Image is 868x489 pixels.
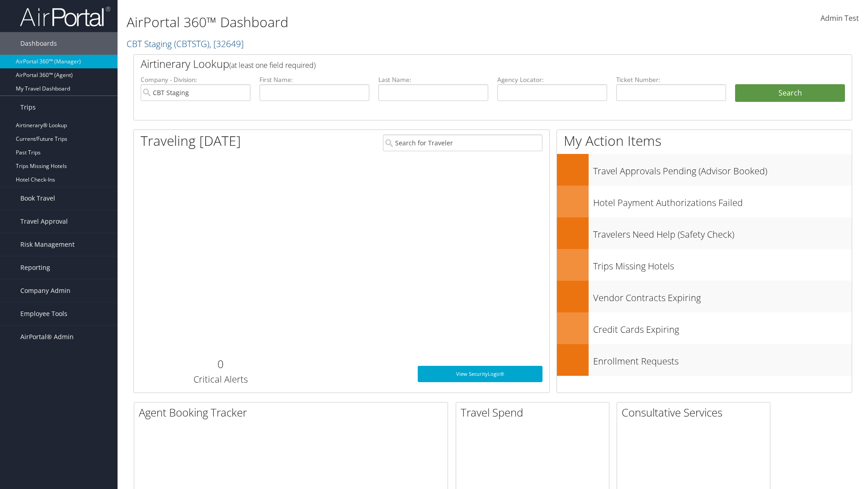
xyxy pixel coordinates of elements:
[20,6,110,27] img: airportal-logo.png
[20,256,50,279] span: Reporting
[141,131,241,150] h1: Traveling [DATE]
[557,186,852,217] a: Hotel Payment Authorizations Failed
[20,187,55,210] span: Book Travel
[141,56,785,72] h2: Airtinerary Lookup
[418,366,542,382] a: View SecurityLogic®
[593,287,852,304] h3: Vendor Contracts Expiring
[383,134,542,151] input: Search for Traveler
[20,279,71,302] span: Company Admin
[20,233,75,256] span: Risk Management
[127,38,244,50] a: CBT Staging
[557,281,852,312] a: Vendor Contracts Expiring
[497,75,607,84] label: Agency Locator:
[20,326,74,348] span: AirPortal® Admin
[735,84,845,102] button: Search
[20,302,67,325] span: Employee Tools
[174,38,209,50] span: ( CBTSTG )
[593,160,852,177] h3: Travel Approvals Pending (Advisor Booked)
[141,356,300,372] h2: 0
[139,405,448,420] h2: Agent Booking Tracker
[141,75,250,84] label: Company - Division:
[378,75,488,84] label: Last Name:
[209,38,244,50] span: , [ 32649 ]
[557,217,852,249] a: Travelers Need Help (Safety Check)
[557,154,852,186] a: Travel Approvals Pending (Advisor Booked)
[616,75,726,84] label: Ticket Number:
[259,75,369,84] label: First Name:
[593,350,852,368] h3: Enrollment Requests
[557,344,852,376] a: Enrollment Requests
[127,13,615,32] h1: AirPortal 360™ Dashboard
[229,60,316,70] span: (at least one field required)
[20,210,68,233] span: Travel Approval
[557,312,852,344] a: Credit Cards Expiring
[557,249,852,281] a: Trips Missing Hotels
[821,5,859,33] a: Admin Test
[461,405,609,420] h2: Travel Spend
[557,131,852,150] h1: My Action Items
[593,224,852,241] h3: Travelers Need Help (Safety Check)
[141,373,300,386] h3: Critical Alerts
[20,32,57,55] span: Dashboards
[20,96,36,119] span: Trips
[593,319,852,336] h3: Credit Cards Expiring
[622,405,770,420] h2: Consultative Services
[593,192,852,209] h3: Hotel Payment Authorizations Failed
[821,13,859,23] span: Admin Test
[593,255,852,273] h3: Trips Missing Hotels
